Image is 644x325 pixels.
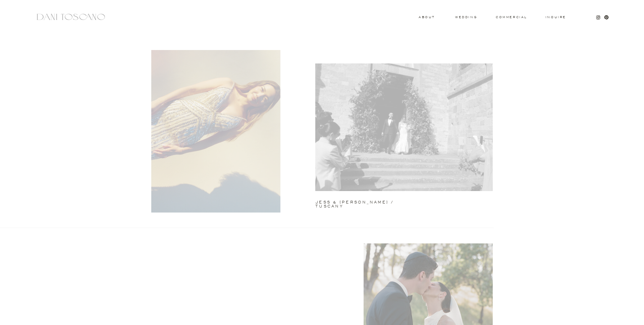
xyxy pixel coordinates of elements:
[455,16,477,18] a: wedding
[419,16,433,18] a: About
[315,200,420,203] a: jess & [PERSON_NAME] / tuscany
[496,16,527,18] a: commercial
[545,16,567,19] a: Inquire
